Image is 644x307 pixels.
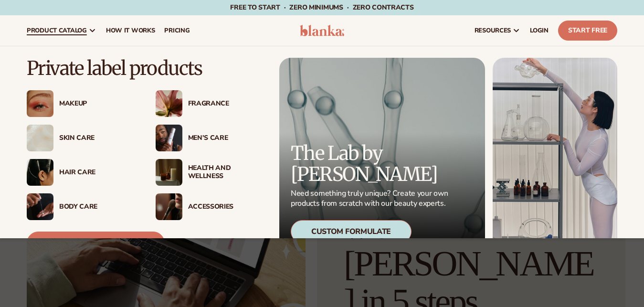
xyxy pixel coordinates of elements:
[156,159,265,186] a: Candles and incense on table. Health And Wellness
[27,27,87,34] span: product catalog
[164,27,190,34] span: pricing
[27,90,137,117] a: Female with glitter eye makeup. Makeup
[493,58,617,254] img: Female in lab with equipment.
[156,90,182,117] img: Pink blooming flower.
[291,143,451,185] p: The Lab by [PERSON_NAME]
[156,90,265,117] a: Pink blooming flower. Fragrance
[300,25,345,36] img: logo
[27,58,265,79] p: Private label products
[188,134,265,142] div: Men’s Care
[59,134,137,142] div: Skin Care
[279,58,485,254] a: Microscopic product formula. The Lab by [PERSON_NAME] Need something truly unique? Create your ow...
[156,159,182,186] img: Candles and incense on table.
[59,169,137,177] div: Hair Care
[27,232,165,254] a: View Product Catalog
[27,193,137,220] a: Male hand applying moisturizer. Body Care
[27,125,53,151] img: Cream moisturizer swatch.
[188,100,265,108] div: Fragrance
[530,27,549,34] span: LOGIN
[22,15,101,46] a: product catalog
[156,125,182,151] img: Male holding moisturizer bottle.
[101,15,160,46] a: How It Works
[291,189,451,209] p: Need something truly unique? Create your own products from scratch with our beauty experts.
[188,203,265,211] div: Accessories
[475,27,511,34] span: resources
[27,125,137,151] a: Cream moisturizer swatch. Skin Care
[558,21,617,41] a: Start Free
[106,27,155,34] span: How It Works
[470,15,525,46] a: resources
[27,159,53,186] img: Female hair pulled back with clips.
[230,3,413,12] span: Free to start · ZERO minimums · ZERO contracts
[188,164,265,180] div: Health And Wellness
[59,100,137,108] div: Makeup
[27,193,53,220] img: Male hand applying moisturizer.
[59,203,137,211] div: Body Care
[156,193,182,220] img: Female with makeup brush.
[159,15,194,46] a: pricing
[156,125,265,151] a: Male holding moisturizer bottle. Men’s Care
[27,90,53,117] img: Female with glitter eye makeup.
[156,193,265,220] a: Female with makeup brush. Accessories
[291,220,412,243] div: Custom Formulate
[27,159,137,186] a: Female hair pulled back with clips. Hair Care
[525,15,553,46] a: LOGIN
